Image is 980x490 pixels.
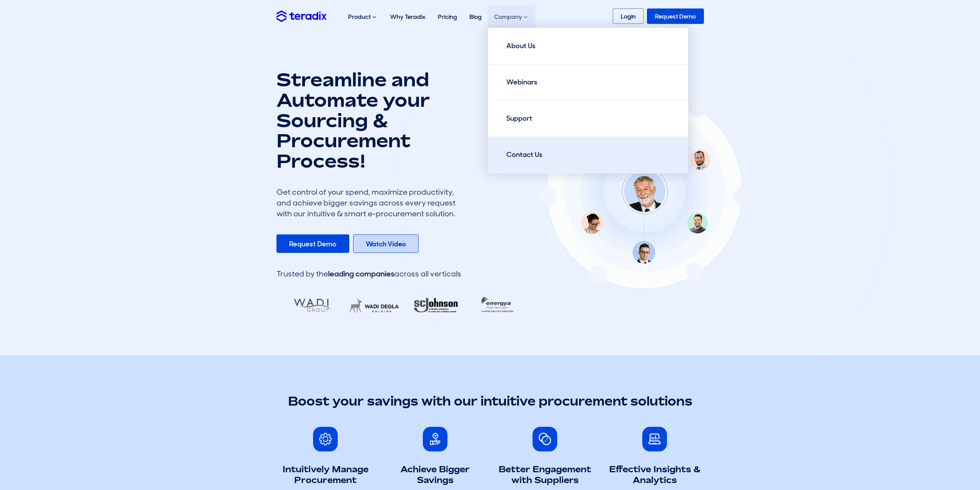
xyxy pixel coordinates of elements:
[276,392,704,410] h2: Boost your savings with our intuitive procurement solutions
[276,268,461,279] div: Trusted by the across all verticals
[506,77,538,88] div: Webinars
[463,5,488,29] a: Blog
[606,464,704,486] h3: Effective Insights & Analytics
[276,187,461,219] div: Get control of your spend, maximize productivity, and achieve bigger savings across every request...
[506,113,532,124] div: Support
[929,439,969,479] iframe: Chatbot
[384,5,432,29] a: Why Teradix
[353,234,419,253] a: Watch Video
[342,5,384,29] div: Product
[647,8,704,24] a: Request Demo
[488,5,535,29] div: Company
[432,5,463,29] a: Pricing
[496,464,594,486] h3: Better Engagement with Suppliers
[386,464,484,486] h3: Achieve Bigger Savings
[488,64,688,101] a: Webinars
[276,69,461,171] h1: Streamline and Automate your Sourcing & Procurement Process!
[506,41,536,51] div: About Us
[366,239,406,249] b: Watch Video
[488,136,688,173] a: Contact Us
[405,293,467,318] img: RA
[276,10,327,22] img: Teradix logo
[328,269,394,279] span: leading companies
[276,464,375,486] h3: Intuitively Manage Procurement
[613,8,644,24] a: Login
[488,28,688,65] a: About Us
[488,100,688,137] a: Support
[343,293,405,318] img: LifeMakers
[276,234,349,253] a: Request Demo
[506,150,543,160] div: Contact Us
